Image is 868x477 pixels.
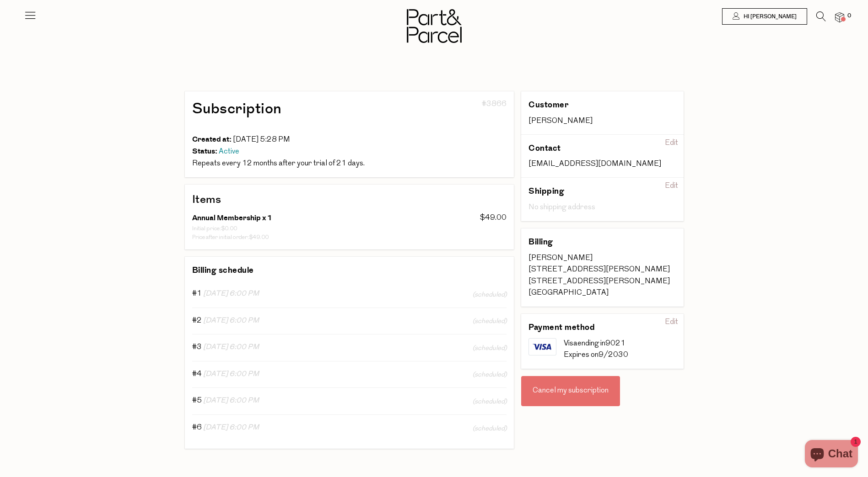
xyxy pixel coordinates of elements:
[473,397,507,407] span: (scheduled)
[528,99,647,111] h3: Customer
[473,316,507,327] span: (scheduled)
[192,225,399,233] div: :
[528,202,676,214] div: No shipping address
[219,148,239,155] span: Active
[480,214,507,222] span: $49.00
[661,136,682,151] div: Edit
[473,370,507,380] span: (scheduled)
[267,212,272,223] span: 1
[473,424,507,434] span: (scheduled)
[192,158,507,170] div: .
[233,136,290,143] span: [DATE] 5:28 PM
[528,287,676,299] div: [GEOGRAPHIC_DATA]
[192,146,217,157] span: Status:
[192,233,399,242] div: :
[528,253,676,265] div: [PERSON_NAME]
[564,351,598,359] span: Expires on
[192,424,202,431] span: #6
[192,264,254,277] h3: Billing schedule
[473,343,507,354] span: (scheduled)
[192,371,202,378] span: #4
[661,179,682,194] div: Edit
[192,226,220,232] span: Initial price
[528,264,676,276] div: [STREET_ADDRESS][PERSON_NAME]
[528,321,647,334] h3: Payment method
[192,99,399,119] h1: Subscription
[249,235,269,240] span: $49.00
[528,160,661,168] span: [EMAIL_ADDRESS][DOMAIN_NAME]
[577,340,605,347] span: ending in
[262,212,266,223] span: x
[722,8,807,25] a: Hi [PERSON_NAME]
[203,424,259,431] span: [DATE] 6:00 PM
[741,13,797,21] span: Hi [PERSON_NAME]
[407,9,462,43] img: Part&Parcel
[192,134,232,145] span: Created at:
[203,344,259,351] span: [DATE] 6:00 PM
[192,235,248,240] span: Price after initial order
[406,99,507,134] div: #3866
[521,376,620,406] div: Cancel my subscription
[221,226,237,232] span: $0.00
[661,315,682,330] div: Edit
[192,212,261,223] span: Annual Membership
[203,371,259,378] span: [DATE] 6:00 PM
[242,160,363,167] span: 21 days
[192,290,202,297] span: #1
[473,290,507,300] span: (scheduled)
[528,185,647,198] h3: Shipping
[802,440,861,470] inbox-online-store-chat: Shopify online store chat
[528,276,676,288] div: [STREET_ADDRESS][PERSON_NAME]
[835,12,844,22] a: 0
[528,142,647,155] h3: Contact
[192,344,202,351] span: #3
[845,12,853,20] span: 0
[192,160,241,167] span: Repeats every
[192,317,202,324] span: #2
[192,397,202,404] span: #5
[528,117,593,125] span: [PERSON_NAME]
[203,397,259,404] span: [DATE] 6:00 PM
[564,338,676,361] div: Visa 9021 9/2030
[528,236,647,249] h3: Billing
[192,192,507,207] h2: Items
[203,290,259,297] span: [DATE] 6:00 PM
[203,317,259,324] span: [DATE] 6:00 PM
